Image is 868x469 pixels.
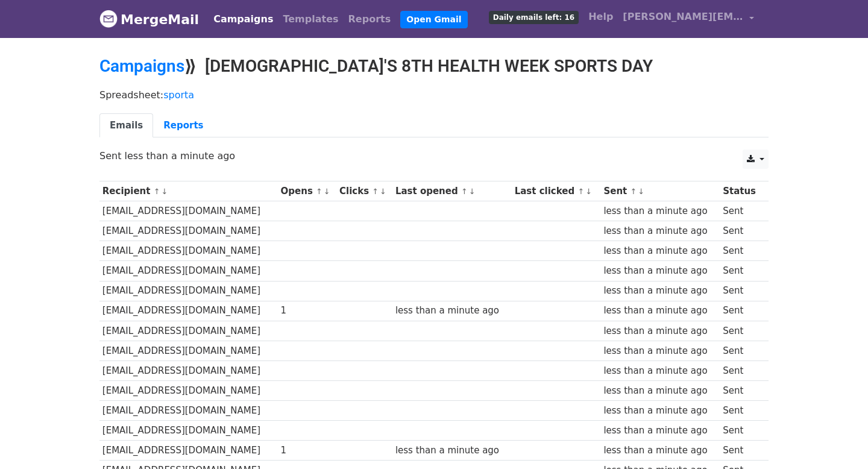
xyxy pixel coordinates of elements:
td: Sent [720,401,762,421]
td: [EMAIL_ADDRESS][DOMAIN_NAME] [99,301,278,321]
a: ↑ [577,187,584,196]
div: less than a minute ago [603,444,717,458]
td: Sent [720,261,762,281]
a: ↓ [324,187,330,196]
a: ↑ [372,187,379,196]
td: [EMAIL_ADDRESS][DOMAIN_NAME] [99,241,278,261]
span: Daily emails left: 16 [489,11,579,24]
div: less than a minute ago [395,444,509,458]
a: ↓ [380,187,386,196]
a: ↑ [630,187,637,196]
td: [EMAIL_ADDRESS][DOMAIN_NAME] [99,341,278,360]
a: Help [583,5,618,29]
div: 1 [281,304,334,318]
div: less than a minute ago [603,344,717,358]
td: [EMAIL_ADDRESS][DOMAIN_NAME] [99,321,278,341]
div: less than a minute ago [603,324,717,338]
th: Clicks [336,181,392,201]
a: Emails [99,113,153,138]
a: ↓ [585,187,592,196]
a: ↓ [638,187,644,196]
div: less than a minute ago [603,244,717,258]
a: sporta [163,89,194,101]
a: ↑ [154,187,160,196]
td: Sent [720,301,762,321]
p: Spreadsheet: [99,89,769,101]
a: Templates [278,7,343,31]
div: less than a minute ago [603,304,717,318]
div: 1 [281,444,334,458]
th: Sent [601,181,720,201]
td: [EMAIL_ADDRESS][DOMAIN_NAME] [99,281,278,301]
td: Sent [720,441,762,461]
a: Reports [153,113,213,138]
a: MergeMail [99,7,199,32]
a: Reports [344,7,396,31]
span: [PERSON_NAME][EMAIL_ADDRESS][DOMAIN_NAME] [623,10,743,24]
div: less than a minute ago [603,204,717,218]
img: MergeMail logo [99,10,118,28]
div: less than a minute ago [603,284,717,298]
a: ↓ [161,187,168,196]
td: [EMAIL_ADDRESS][DOMAIN_NAME] [99,201,278,221]
td: Sent [720,201,762,221]
a: [PERSON_NAME][EMAIL_ADDRESS][DOMAIN_NAME] [618,5,759,33]
td: Sent [720,421,762,441]
th: Status [720,181,762,201]
td: Sent [720,321,762,341]
td: [EMAIL_ADDRESS][DOMAIN_NAME] [99,441,278,461]
h2: ⟫ [DEMOGRAPHIC_DATA]'S 8TH HEALTH WEEK SPORTS DAY [99,56,769,77]
td: Sent [720,221,762,241]
div: less than a minute ago [395,304,509,318]
td: [EMAIL_ADDRESS][DOMAIN_NAME] [99,381,278,401]
th: Last opened [392,181,512,201]
div: less than a minute ago [603,364,717,378]
a: ↑ [316,187,322,196]
a: Open Gmail [400,11,467,28]
td: [EMAIL_ADDRESS][DOMAIN_NAME] [99,221,278,241]
a: Campaigns [209,7,278,31]
td: [EMAIL_ADDRESS][DOMAIN_NAME] [99,421,278,441]
td: Sent [720,381,762,401]
th: Opens [278,181,336,201]
div: less than a minute ago [603,384,717,398]
td: Sent [720,360,762,380]
div: less than a minute ago [603,264,717,278]
a: Daily emails left: 16 [484,5,583,29]
td: Sent [720,281,762,301]
td: Sent [720,341,762,360]
a: ↓ [469,187,476,196]
td: [EMAIL_ADDRESS][DOMAIN_NAME] [99,261,278,281]
div: less than a minute ago [603,404,717,418]
a: ↑ [461,187,468,196]
a: Campaigns [99,56,184,76]
div: less than a minute ago [603,224,717,238]
td: [EMAIL_ADDRESS][DOMAIN_NAME] [99,360,278,380]
th: Last clicked [512,181,601,201]
p: Sent less than a minute ago [99,150,769,162]
td: Sent [720,241,762,261]
td: [EMAIL_ADDRESS][DOMAIN_NAME] [99,401,278,421]
div: less than a minute ago [603,424,717,438]
th: Recipient [99,181,278,201]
